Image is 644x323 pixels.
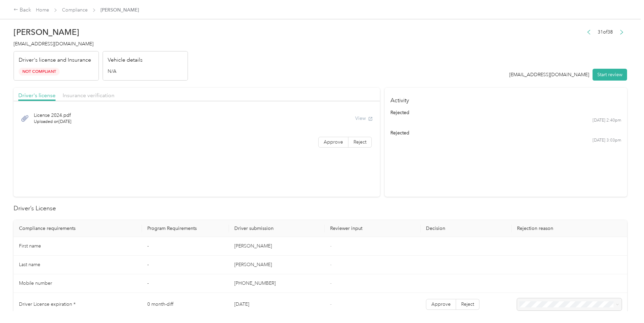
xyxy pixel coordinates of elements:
td: [PHONE_NUMBER] [229,274,325,293]
span: Reject [353,139,366,145]
span: Approve [431,301,451,307]
div: [EMAIL_ADDRESS][DOMAIN_NAME] [509,71,589,78]
span: - [330,262,331,267]
td: Driver License expiration * [14,293,142,316]
span: Driver's license [18,92,56,99]
div: Back [14,6,31,14]
span: Mobile number [19,280,52,286]
span: [PERSON_NAME] [101,6,139,14]
th: Rejection reason [512,220,627,237]
span: - [330,243,331,249]
td: 0 month-diff [142,293,229,316]
p: Driver's license and Insurance [19,56,91,64]
th: Compliance requirements [14,220,142,237]
a: Compliance [62,7,88,13]
td: - [142,256,229,274]
td: First name [14,237,142,256]
span: Approve [324,139,343,145]
span: - [330,280,331,286]
div: rejected [390,129,621,136]
th: Driver submission [229,220,325,237]
h4: Activity [385,88,627,109]
p: Vehicle details [108,56,143,64]
td: Last name [14,256,142,274]
div: rejected [390,109,621,116]
th: Decision [421,220,512,237]
span: First name [19,243,41,249]
time: [DATE] 2:40pm [593,117,621,124]
span: [EMAIL_ADDRESS][DOMAIN_NAME] [14,41,93,47]
td: - [142,274,229,293]
td: [PERSON_NAME] [229,237,325,256]
h2: Driver’s License [14,204,627,213]
span: License 2024.pdf [34,112,71,119]
button: Start review [593,69,627,81]
iframe: Everlance-gr Chat Button Frame [606,285,644,323]
span: 31 of 38 [598,28,613,36]
span: Reject [461,301,474,307]
td: - [142,237,229,256]
span: Insurance verification [63,92,114,99]
td: [DATE] [229,293,325,316]
span: Driver License expiration * [19,301,76,307]
span: - [330,301,331,307]
span: N/A [108,68,116,75]
td: Mobile number [14,274,142,293]
a: Home [36,7,49,13]
th: Program Requirements [142,220,229,237]
th: Reviewer input [325,220,421,237]
span: Uploaded on [DATE] [34,119,71,125]
td: [PERSON_NAME] [229,256,325,274]
span: Not Compliant [19,68,60,76]
time: [DATE] 3:03pm [593,137,621,144]
span: Last name [19,262,40,267]
h2: [PERSON_NAME] [14,27,188,37]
